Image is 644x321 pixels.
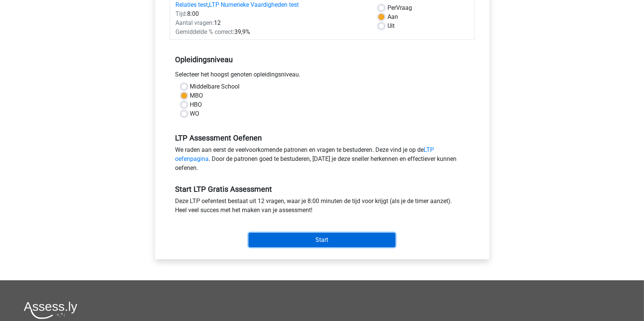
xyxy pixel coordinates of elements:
[170,18,373,28] div: 12
[190,91,203,100] label: MBO
[176,28,235,35] span: Gemiddelde % correct:
[175,133,469,142] h5: LTP Assessment Oefenen
[190,82,240,91] label: Middelbare School
[24,301,77,319] img: Assessly logo
[387,21,395,31] label: Uit
[176,10,188,17] span: Tijd:
[387,3,412,12] label: Vraag
[249,233,395,247] input: Start
[176,19,214,26] span: Aantal vragen:
[190,109,200,118] label: WO
[170,197,475,218] div: Deze LTP oefentest bestaat uit 12 vragen, waar je 8:00 minuten de tijd voor krijgt (als je de tim...
[387,4,396,11] span: Per
[175,185,469,194] h5: Start LTP Gratis Assessment
[209,1,299,8] a: LTP Numerieke Vaardigheden test
[190,100,202,109] label: HBO
[387,12,398,21] label: Aan
[175,52,469,67] h5: Opleidingsniveau
[170,9,373,18] div: 8:00
[170,28,373,37] div: 39,9%
[170,70,475,82] div: Selecteer het hoogst genoten opleidingsniveau.
[170,145,475,176] div: We raden aan eerst de veelvoorkomende patronen en vragen te bestuderen. Deze vind je op de . Door...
